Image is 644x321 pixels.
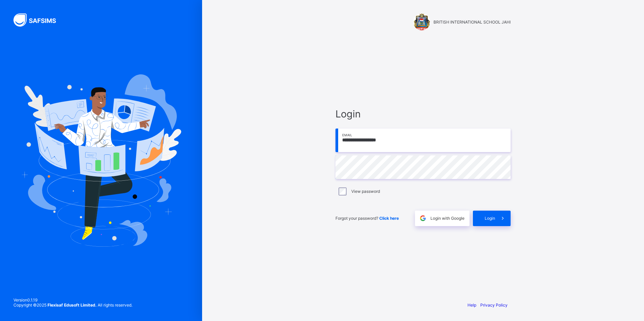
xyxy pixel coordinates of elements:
a: Privacy Policy [480,302,508,308]
a: Click here [379,216,399,221]
span: BRITISH INTERNATIONAL SCHOOL JAHI [433,20,511,25]
a: Help [468,302,476,308]
span: Copyright © 2025 All rights reserved. [13,302,132,308]
span: Version 0.1.19 [13,297,132,302]
img: google.396cfc9801f0270233282035f929180a.svg [419,214,427,222]
span: Login [335,108,511,120]
strong: Flexisaf Edusoft Limited. [47,302,97,308]
span: Forgot your password? [335,216,399,221]
label: View password [351,189,380,194]
span: Login with Google [430,216,464,221]
span: Login [485,216,495,221]
img: SAFSIMS Logo [13,13,64,27]
img: Hero Image [21,74,181,247]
